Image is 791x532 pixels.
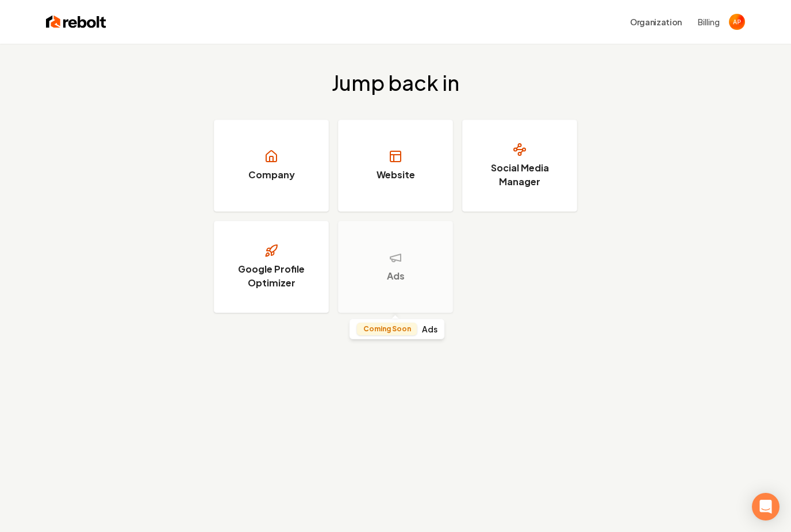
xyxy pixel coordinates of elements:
h3: Website [377,168,415,182]
a: Google Profile Optimizer [214,221,329,313]
img: Rebolt Logo [46,14,106,30]
h3: Ads [387,269,405,283]
button: Organization [623,12,689,32]
h3: Company [248,168,295,182]
a: Website [338,120,453,212]
h2: Jump back in [332,71,459,94]
img: Austin Packard [729,14,745,30]
a: Company [214,120,329,212]
button: Billing [698,16,720,28]
h3: Google Profile Optimizer [228,262,314,290]
button: Open user button [729,14,745,30]
a: Social Media Manager [462,120,577,212]
h4: Ads [422,325,437,333]
p: Coming Soon [363,324,411,334]
h3: Social Media Manager [477,161,563,189]
div: Open Intercom Messenger [752,493,780,520]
